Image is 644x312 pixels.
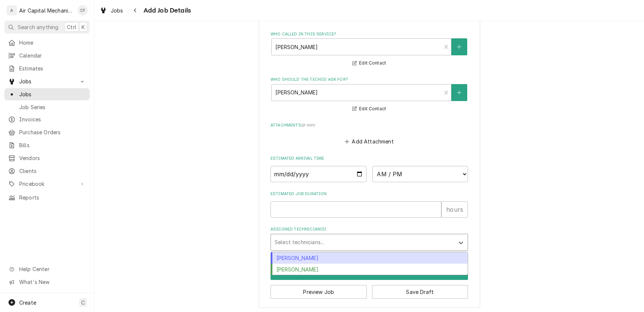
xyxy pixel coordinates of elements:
svg: Create New Contact [457,44,461,49]
a: Jobs [97,4,126,17]
span: Clients [19,167,86,175]
button: Navigate back [130,4,141,16]
span: Ctrl [67,23,76,31]
div: Air Capital Mechanical's Avatar [7,5,17,15]
span: Calendar [19,52,86,59]
a: Go to Help Center [4,263,90,275]
div: Attachments [271,122,468,147]
label: Attachments [271,122,468,128]
a: Reports [4,191,90,204]
button: Save Draft [372,285,468,299]
a: Purchase Orders [4,126,90,138]
svg: Create New Contact [457,90,461,95]
div: Who should the tech(s) ask for? [271,77,468,113]
span: Jobs [19,90,86,98]
a: Invoices [4,113,90,125]
span: Jobs [111,7,123,14]
button: Create New Contact [451,84,467,101]
span: Help Center [19,265,85,273]
span: Invoices [19,115,86,123]
span: Estimates [19,65,86,72]
a: Job Series [4,101,90,113]
a: Calendar [4,49,90,62]
button: Create New Contact [451,38,467,55]
a: Go to Pricebook [4,178,90,190]
span: Add Job Details [141,6,191,15]
span: ( if any ) [301,123,315,127]
a: Go to Jobs [4,75,90,87]
div: Charles Faure's Avatar [78,5,88,15]
span: Pricebook [19,180,75,188]
a: Home [4,37,90,49]
label: Who called in this service? [271,31,468,37]
button: Add Attachment [344,136,395,147]
span: What's New [19,278,85,286]
label: Estimated Arrival Time [271,156,468,162]
div: CF [78,5,88,15]
a: Go to What's New [4,276,90,288]
span: Job Series [19,103,86,111]
button: Edit Contact [351,59,387,68]
div: [PERSON_NAME] [271,252,468,264]
select: Time Select [372,166,468,182]
div: Button Group [271,266,468,299]
a: Clients [4,165,90,177]
span: Jobs [19,77,75,85]
div: Button Group Row [271,280,468,299]
span: Search anything [18,23,58,31]
div: Who called in this service? [271,31,468,68]
span: Purchase Orders [19,128,86,136]
div: Estimated Job Duration [271,191,468,217]
a: Vendors [4,152,90,164]
button: Search anythingCtrlK [4,21,90,34]
div: Air Capital Mechanical [19,7,73,14]
label: Estimated Job Duration [271,191,468,197]
span: Create [19,299,36,306]
label: Who should the tech(s) ask for? [271,77,468,83]
a: Estimates [4,62,90,74]
span: Home [19,39,86,46]
label: Assigned Technician(s) [271,226,468,232]
button: Preview Job [271,285,367,299]
div: [PERSON_NAME] [271,264,468,275]
div: hours [441,201,468,218]
span: Vendors [19,154,86,162]
span: K [82,23,85,31]
button: Edit Contact [351,104,387,114]
span: Reports [19,194,86,201]
input: Date [271,166,366,182]
a: Jobs [4,88,90,100]
div: Assigned Technician(s) [271,226,468,250]
a: Bills [4,139,90,151]
div: Estimated Arrival Time [271,156,468,182]
div: A [7,5,17,15]
span: C [81,299,85,306]
span: Bills [19,141,86,149]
